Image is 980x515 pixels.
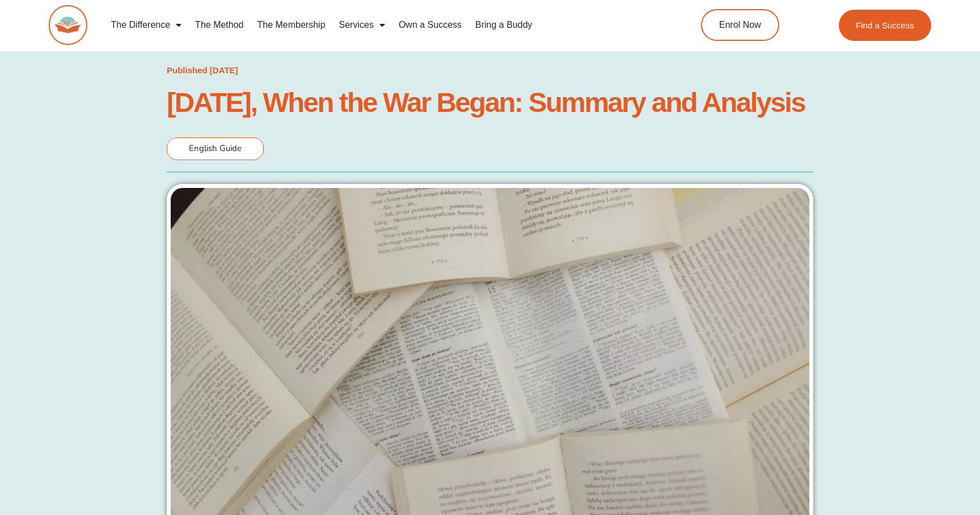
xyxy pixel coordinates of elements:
[104,12,188,38] a: The Difference
[468,12,539,38] a: Bring a Buddy
[210,65,238,75] time: [DATE]
[167,62,238,78] a: Published [DATE]
[167,65,208,75] span: Published
[719,20,761,30] span: Enrol Now
[332,12,392,38] a: Services
[167,90,813,115] h1: [DATE], When the War Began: Summary and Analysis
[839,10,931,41] a: Find a Success
[701,9,779,41] a: Enrol Now
[189,143,242,154] span: English Guide
[392,12,468,38] a: Own a Success
[188,12,250,38] a: The Method
[104,12,650,38] nav: Menu
[251,12,332,38] a: The Membership
[856,21,914,30] span: Find a Success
